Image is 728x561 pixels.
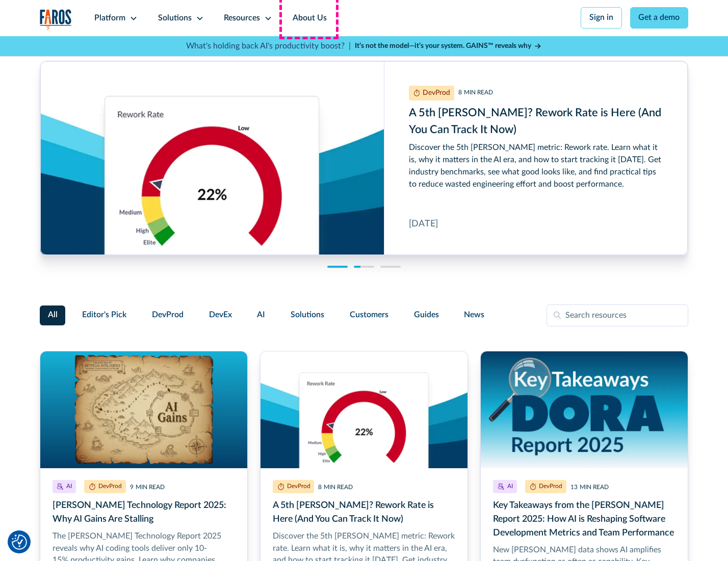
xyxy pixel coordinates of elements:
img: Key takeaways from the DORA Report 2025 [481,351,688,468]
a: It’s not the model—it’s your system. GAINS™ reveals why [355,41,542,52]
span: DevEx [209,309,232,321]
span: DevProd [152,309,184,321]
a: home [40,9,72,30]
input: Search resources [547,304,688,327]
img: Treasure map to the lost isle of artificial intelligence [40,351,247,468]
p: What's holding back AI's productivity boost? | [186,40,351,53]
a: Sign in [581,7,622,29]
div: Resources [224,12,260,24]
span: All [48,309,58,321]
strong: It’s not the model—it’s your system. GAINS™ reveals why [355,42,531,49]
a: Get a demo [630,7,689,29]
div: cms-link [40,61,688,255]
span: Customers [350,309,388,321]
img: A semicircular gauge chart titled “Rework Rate.” The needle points to 22%, which falls in the red... [261,351,467,468]
img: Revisit consent button [12,534,27,550]
a: A 5th DORA Metric? Rework Rate is Here (And You Can Track It Now) [40,61,688,255]
div: Platform [94,12,125,24]
span: AI [257,309,265,321]
img: Logo of the analytics and reporting company Faros. [40,9,72,30]
span: News [464,309,484,321]
span: Solutions [291,309,324,321]
button: Cookie Settings [12,534,27,550]
span: Guides [414,309,439,321]
form: Filter Form [40,304,689,327]
div: Solutions [158,12,192,24]
span: Editor's Pick [82,309,126,321]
